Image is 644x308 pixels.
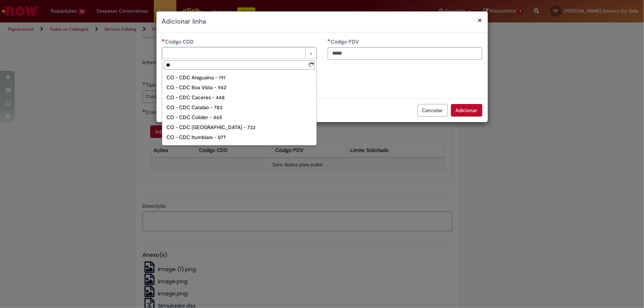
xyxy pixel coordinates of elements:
[164,103,315,113] div: CO - CDC Catalao - 783
[164,122,315,132] div: CO - CDC [GEOGRAPHIC_DATA] - 732
[164,83,315,93] div: CO - CDC Boa Vista - 942
[164,73,315,83] div: CO - CDC Araguaina - 191
[162,71,316,145] ul: Código CDD
[164,113,315,122] div: CO - CDC Colider - 465
[164,132,315,142] div: CO - CDC Itumbiara - 077
[164,93,315,103] div: CO - CDC Caceres - 448
[164,142,315,152] div: CO - CDC Rio Branco - 572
